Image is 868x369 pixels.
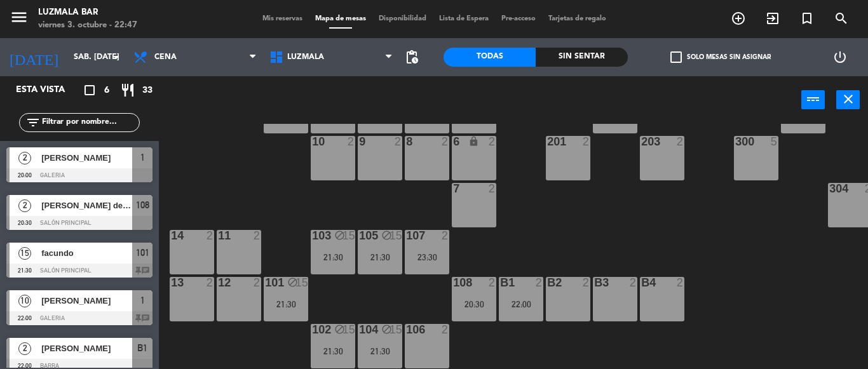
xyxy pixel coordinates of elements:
i: close [841,91,856,107]
i: turned_in_not [799,11,815,26]
span: 1 [140,293,145,308]
span: [PERSON_NAME] [41,151,132,164]
div: 9 [359,136,360,147]
span: [PERSON_NAME] [41,294,132,307]
div: 2 [442,136,449,147]
i: exit_to_app [765,11,780,26]
div: 2 [677,277,684,288]
div: 2 [583,136,590,147]
i: search [834,11,849,26]
span: Mis reservas [256,15,309,22]
span: 2 [18,199,31,212]
i: power_input [806,91,821,107]
div: 15 [342,324,355,335]
span: Luzmala [287,53,324,62]
span: [PERSON_NAME] [41,342,132,355]
span: 101 [136,245,149,260]
div: 6 [453,136,454,147]
div: 2 [583,277,590,288]
i: block [334,324,345,335]
i: block [334,230,345,241]
i: crop_square [82,83,97,98]
div: 12 [218,277,219,288]
div: B4 [641,277,642,288]
div: 106 [406,324,407,335]
i: filter_list [25,115,41,130]
div: 2 [536,277,543,288]
button: menu [10,8,29,31]
span: 10 [18,295,31,307]
div: 21:30 [311,253,355,262]
div: B3 [594,277,595,288]
div: 304 [829,183,830,194]
div: 21:30 [358,253,402,262]
i: power_settings_new [832,50,848,65]
span: 6 [104,83,109,98]
div: 300 [735,136,736,147]
div: 2 [489,277,496,288]
div: 108 [453,277,454,288]
div: 2 [489,136,496,147]
i: menu [10,8,29,27]
i: block [381,230,392,241]
span: Lista de Espera [433,15,495,22]
div: 107 [406,230,407,241]
span: 33 [142,83,153,98]
button: power_input [801,90,825,109]
div: 15 [390,230,402,241]
div: 2 [348,136,355,147]
span: Pre-acceso [495,15,542,22]
span: 2 [18,152,31,164]
div: 7 [453,183,454,194]
div: 2 [630,277,637,288]
div: 2 [677,136,684,147]
button: close [836,90,860,109]
div: 2 [254,230,261,241]
div: 10 [312,136,313,147]
div: 20:30 [452,300,496,309]
i: add_circle_outline [731,11,746,26]
span: pending_actions [404,50,419,65]
i: arrow_drop_down [109,50,124,65]
i: restaurant [120,83,135,98]
div: 103 [312,230,313,241]
span: facundo [41,246,132,260]
div: 21:30 [264,300,308,309]
span: 2 [18,342,31,355]
div: 2 [442,324,449,335]
div: 5 [771,136,778,147]
div: 15 [390,324,402,335]
span: Tarjetas de regalo [542,15,613,22]
div: Luzmala Bar [38,6,137,19]
span: check_box_outline_blank [670,51,682,63]
span: [PERSON_NAME] de la peyre [41,199,132,212]
div: 201 [547,136,548,147]
input: Filtrar por nombre... [41,116,139,130]
div: 21:30 [311,347,355,356]
div: 101 [265,277,266,288]
div: 2 [442,230,449,241]
span: 15 [18,247,31,260]
div: Esta vista [6,83,92,98]
div: 2 [489,183,496,194]
div: 8 [406,136,407,147]
div: 11 [218,230,219,241]
div: 2 [207,277,214,288]
div: 13 [171,277,172,288]
label: Solo mesas sin asignar [670,51,771,63]
i: block [287,277,298,288]
div: 23:30 [405,253,449,262]
div: 2 [207,230,214,241]
div: viernes 3. octubre - 22:47 [38,19,137,32]
div: 2 [254,277,261,288]
div: Sin sentar [536,48,628,67]
span: Cena [154,53,177,62]
i: block [381,324,392,335]
i: lock [468,136,479,147]
span: Mapa de mesas [309,15,372,22]
span: 108 [136,198,149,213]
span: 1 [140,150,145,165]
div: Todas [444,48,536,67]
div: 21:30 [358,347,402,356]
